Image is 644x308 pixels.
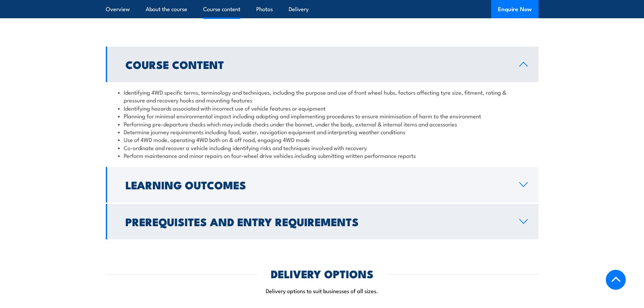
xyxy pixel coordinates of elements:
[118,112,526,120] li: Planning for minimal environmental impact including adopting and implementing procedures to ensur...
[118,151,526,159] li: Perform maintenance and minor repairs on four-wheel drive vehicles including submitting written p...
[106,167,539,203] a: Learning Outcomes
[106,287,539,294] p: Delivery options to suit businesses of all sizes.
[118,144,526,151] li: Co-ordinate and recover a vehicle including identifying risks and techniques involved with recovery
[106,204,539,239] a: Prerequisites and Entry Requirements
[118,128,526,136] li: Determine journey requirements including food, water, navigation equipment and interpreting weath...
[118,88,526,104] li: Identifying 4WD specific terms, terminology and techniques, including the purpose and use of fron...
[106,47,539,82] a: Course Content
[118,136,526,143] li: Use of 4WD mode, operating 4WD both on & off road, engaging 4WD mode
[271,269,374,278] h2: DELIVERY OPTIONS
[125,180,508,189] h2: Learning Outcomes
[118,104,526,112] li: Identifying hazards associated with incorrect use of vehicle features or equipment
[125,60,508,69] h2: Course Content
[125,217,508,226] h2: Prerequisites and Entry Requirements
[118,120,526,128] li: Performing pre-departure checks which may include checks under the bonnet, under the body, extern...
